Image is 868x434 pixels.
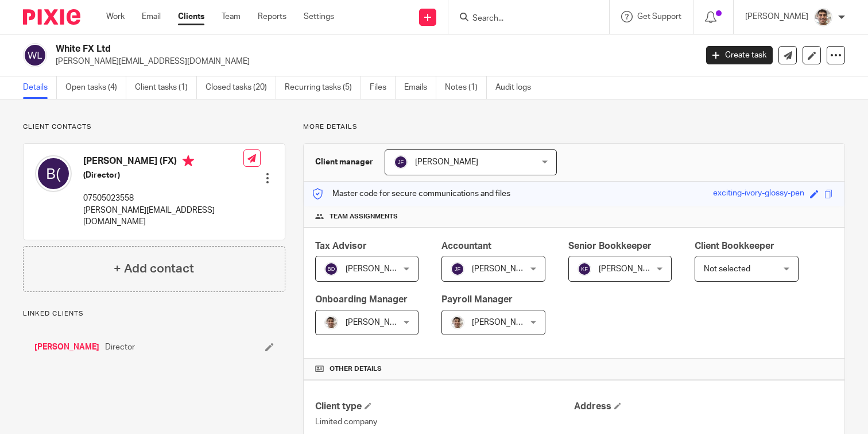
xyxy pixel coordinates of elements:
h4: Address [574,401,833,413]
a: Team [222,11,241,22]
span: [PERSON_NAME] [415,158,478,166]
a: Reports [258,11,286,22]
span: [PERSON_NAME] [599,265,662,273]
img: svg%3E [324,262,338,276]
a: Closed tasks (20) [206,76,276,99]
span: Not selected [704,265,750,273]
a: Create task [706,46,773,64]
p: Master code for secure communications and files [312,188,510,199]
span: [PERSON_NAME] [346,318,409,327]
a: Work [106,11,125,22]
img: svg%3E [578,262,591,276]
a: Recurring tasks (5) [285,76,361,99]
p: [PERSON_NAME] [745,11,808,22]
a: Client tasks (1) [135,76,197,99]
span: Get Support [637,13,681,21]
a: [PERSON_NAME] [34,341,99,353]
span: [PERSON_NAME] [472,318,535,327]
p: Client contacts [23,122,285,132]
span: [PERSON_NAME] [346,265,409,273]
h3: Client manager [315,156,373,168]
p: Limited company [315,416,574,428]
p: Linked clients [23,309,285,318]
a: Files [370,76,396,99]
a: Audit logs [495,76,540,99]
h4: + Add contact [114,260,194,278]
a: Details [23,76,57,99]
img: PXL_20240409_141816916.jpg [451,316,464,329]
img: Pixie [23,9,80,25]
h4: Client type [315,401,574,413]
img: svg%3E [23,43,47,67]
img: svg%3E [394,155,408,169]
img: svg%3E [35,155,72,192]
img: svg%3E [451,262,464,276]
span: Tax Advisor [315,241,367,251]
input: Search [471,14,575,24]
a: Open tasks (4) [65,76,126,99]
div: exciting-ivory-glossy-pen [713,187,804,201]
i: Primary [183,155,194,167]
span: Senior Bookkeeper [568,241,652,251]
a: Clients [178,11,204,22]
span: Other details [330,364,382,374]
h4: [PERSON_NAME] (FX) [83,155,243,170]
span: Onboarding Manager [315,295,408,304]
p: 07505023558 [83,193,243,204]
a: Email [142,11,161,22]
a: Settings [304,11,334,22]
span: Client Bookkeeper [695,241,774,251]
p: [PERSON_NAME][EMAIL_ADDRESS][DOMAIN_NAME] [83,205,243,228]
h5: (Director) [83,170,243,181]
h2: White FX Ltd [56,43,562,55]
span: Director [105,341,135,353]
img: PXL_20240409_141816916.jpg [324,316,338,329]
span: Team assignments [330,212,398,221]
p: More details [303,122,845,132]
a: Notes (1) [445,76,487,99]
a: Emails [404,76,436,99]
span: Accountant [441,241,491,251]
img: PXL_20240409_141816916.jpg [814,8,832,26]
span: Payroll Manager [441,295,513,304]
span: [PERSON_NAME] [472,265,535,273]
p: [PERSON_NAME][EMAIL_ADDRESS][DOMAIN_NAME] [56,56,689,67]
